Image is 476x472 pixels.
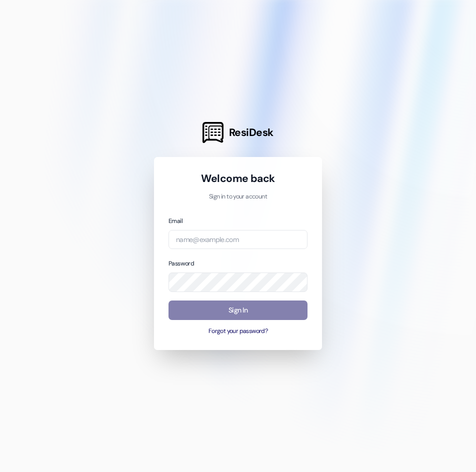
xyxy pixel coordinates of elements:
[168,300,307,320] button: Sign In
[229,125,273,139] span: ResiDesk
[168,230,307,249] input: name@example.com
[168,171,307,185] h1: Welcome back
[168,217,182,225] label: Email
[168,327,307,336] button: Forgot your password?
[202,122,223,143] img: ResiDesk Logo
[168,192,307,201] p: Sign in to your account
[168,259,194,267] label: Password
